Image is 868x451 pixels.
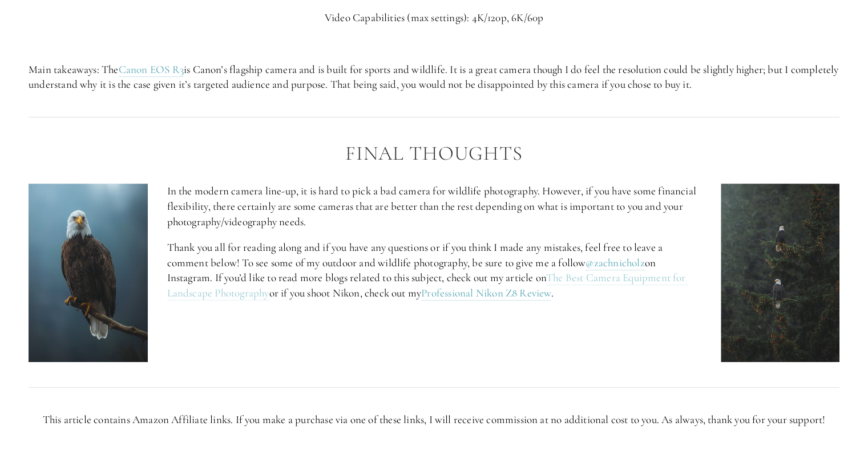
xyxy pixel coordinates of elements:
[167,240,701,300] p: Thank you all for reading along and if you have any questions or if you think I made any mistakes...
[167,271,688,300] a: The Best Camera Equipment for Landscape Photography
[29,412,839,428] p: This article contains Amazon Affiliate links. If you make a purchase via one of these links, I wi...
[29,62,839,92] p: Main takeaways: The is Canon’s flagship camera and is built for sports and wildlife. It is a grea...
[586,256,644,270] a: @zachnicholz
[167,184,701,229] p: In the modern camera line-up, it is hard to pick a bad camera for wildlife photography. However, ...
[119,63,184,77] a: Canon EOS R3
[29,143,839,165] h2: Final Thoughts
[421,286,551,300] a: Professional Nikon Z8 Review
[29,10,839,26] p: Video Capabilities (max settings): 4K/120p, 6K/60p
